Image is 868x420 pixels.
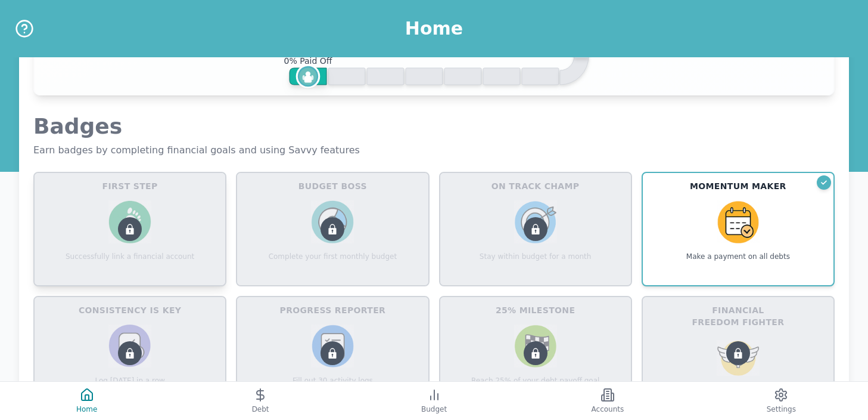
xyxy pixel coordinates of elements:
[717,200,760,243] img: Momentum Maker Badge
[521,382,694,420] button: Accounts
[592,404,624,414] span: Accounts
[347,382,521,420] button: Budget
[33,115,835,138] h2: Badges
[173,382,347,420] button: Debt
[695,382,868,420] button: Settings
[14,18,35,39] button: Help
[405,18,463,39] h1: Home
[686,252,790,261] p: Make a payment on all debts
[690,180,786,192] h3: Momentum Maker
[421,404,447,414] span: Budget
[33,143,835,157] p: Earn badges by completing financial goals and using Savvy features
[252,404,269,414] span: Debt
[767,404,796,414] span: Settings
[76,404,97,414] span: Home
